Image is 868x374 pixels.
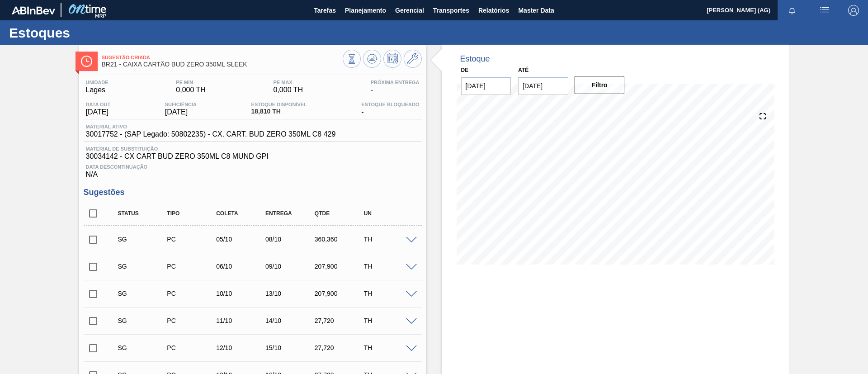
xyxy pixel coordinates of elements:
div: Pedido de Compra [165,290,219,297]
div: 13/10/2025 [263,290,318,297]
button: Notificações [778,4,807,17]
div: - [359,102,421,116]
span: 30034142 - CX CART BUD ZERO 350ML C8 MUND GPI [86,152,420,161]
div: TH [362,263,416,270]
span: Tarefas [314,5,336,16]
button: Programar Estoque [383,50,401,68]
img: TNhmsLtSVTkK8tSr43FrP2fwEKptu5GPRR3wAAAABJRU5ErkJggg== [12,6,55,14]
span: Data Descontinuação [86,164,420,170]
div: Sugestão Criada [116,290,170,297]
span: [DATE] [86,108,111,116]
div: 09/10/2025 [263,263,318,270]
div: TH [362,344,416,351]
span: 0,000 TH [176,86,206,94]
img: Logout [848,5,859,16]
div: 12/10/2025 [214,344,269,351]
label: De [461,67,469,73]
div: Coleta [214,210,269,217]
span: Master Data [518,5,554,16]
span: Planejamento [345,5,386,16]
div: Pedido de Compra [165,317,219,324]
input: dd/mm/yyyy [518,77,568,95]
div: Status [116,210,170,217]
span: Estoque Bloqueado [361,102,419,107]
div: 14/10/2025 [263,317,318,324]
div: 27,720 [312,317,367,324]
div: Sugestão Criada [116,236,170,243]
button: Visão Geral dos Estoques [343,50,361,68]
span: PE MAX [274,80,303,85]
span: Estoque Disponível [251,102,307,107]
div: Estoque [460,54,490,64]
div: 08/10/2025 [263,236,318,243]
span: Suficiência [165,102,197,107]
span: BR21 - CAIXA CARTÃO BUD ZERO 350ML SLEEK [102,61,343,68]
img: Ícone [81,56,92,67]
div: UN [362,210,416,217]
img: userActions [819,5,830,16]
span: Material ativo [86,124,336,129]
div: N/A [84,161,422,179]
div: Pedido de Compra [165,236,219,243]
span: Unidade [86,80,108,85]
div: - [368,80,422,94]
span: Relatórios [478,5,509,16]
span: 18,810 TH [251,108,307,115]
span: PE MIN [176,80,206,85]
span: 30017752 - (SAP Legado: 50802235) - CX. CART. BUD ZERO 350ML C8 429 [86,130,336,138]
div: 207,900 [312,290,367,297]
div: TH [362,236,416,243]
div: 360,360 [312,236,367,243]
div: 207,900 [312,263,367,270]
span: Material de Substituição [86,146,420,151]
div: 06/10/2025 [214,263,269,270]
span: Lages [86,86,108,94]
div: Sugestão Criada [116,317,170,324]
input: dd/mm/yyyy [461,77,511,95]
span: Sugestão Criada [102,55,343,60]
div: Sugestão Criada [116,344,170,351]
div: TH [362,317,416,324]
h1: Estoques [9,28,170,38]
div: Qtde [312,210,367,217]
button: Atualizar Gráfico [363,50,381,68]
span: Gerencial [395,5,424,16]
h3: Sugestões [84,188,422,197]
label: Até [518,67,528,73]
span: 0,000 TH [274,86,303,94]
span: [DATE] [165,108,197,116]
div: 15/10/2025 [263,344,318,351]
button: Filtro [575,76,625,94]
button: Ir ao Master Data / Geral [404,50,422,68]
span: Data out [86,102,111,107]
div: Pedido de Compra [165,263,219,270]
div: Sugestão Criada [116,263,170,270]
span: Próxima Entrega [371,80,420,85]
span: Transportes [433,5,469,16]
div: Entrega [263,210,318,217]
div: TH [362,290,416,297]
div: 11/10/2025 [214,317,269,324]
div: 05/10/2025 [214,236,269,243]
div: Tipo [165,210,219,217]
div: Pedido de Compra [165,344,219,351]
div: 10/10/2025 [214,290,269,297]
div: 27,720 [312,344,367,351]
